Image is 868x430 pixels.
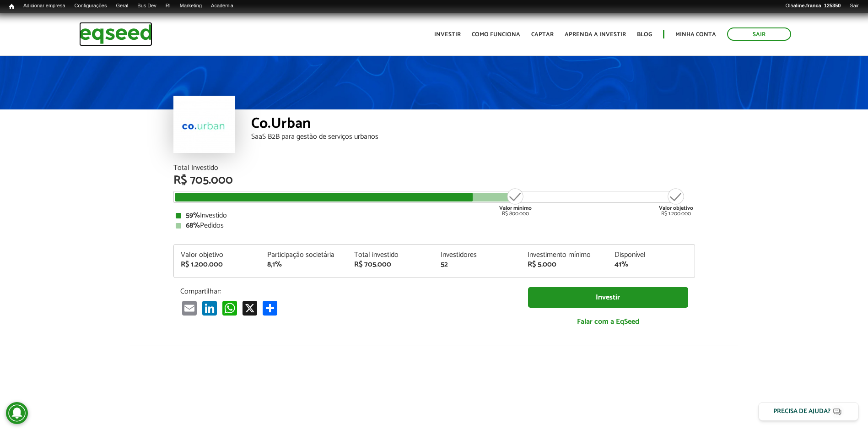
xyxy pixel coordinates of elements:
[793,3,841,8] strong: aline.franca_125350
[267,251,340,259] div: Participação societária
[498,187,533,217] div: R$ 800.000
[441,261,514,268] div: 52
[615,251,688,259] div: Disponível
[241,300,259,316] a: X
[727,27,791,41] a: Sair
[5,2,19,11] a: Início
[354,251,427,259] div: Total investido
[354,261,427,268] div: R$ 705.000
[206,2,238,10] a: Academia
[675,32,716,38] a: Minha conta
[659,204,693,212] strong: Valor objetivo
[528,312,688,331] a: Falar com a EqSeed
[79,22,152,46] img: EqSeed
[221,300,239,316] a: WhatsApp
[565,32,626,38] a: Aprenda a investir
[133,2,161,10] a: Bus Dev
[176,212,693,219] div: Investido
[70,2,112,10] a: Configurações
[181,261,254,268] div: R$ 1.200.000
[528,287,688,308] a: Investir
[472,32,520,38] a: Como funciona
[9,3,14,10] span: Início
[161,2,175,10] a: RI
[19,2,70,10] a: Adicionar empresa
[267,261,340,268] div: 8,1%
[528,251,601,259] div: Investimento mínimo
[845,2,863,10] a: Sair
[111,2,133,10] a: Geral
[528,261,601,268] div: R$ 5.000
[176,222,693,229] div: Pedidos
[251,133,695,141] div: SaaS B2B para gestão de serviços urbanos
[180,300,199,316] a: Email
[781,2,846,10] a: Oláaline.franca_125350
[441,251,514,259] div: Investidores
[531,32,554,38] a: Captar
[173,164,695,172] div: Total Investido
[181,251,254,259] div: Valor objetivo
[615,261,688,268] div: 41%
[186,209,200,222] strong: 59%
[180,287,514,296] p: Compartilhar:
[186,219,200,232] strong: 68%
[173,174,695,186] div: R$ 705.000
[261,300,279,316] a: Compartilhar
[175,2,206,10] a: Marketing
[251,116,695,133] div: Co.Urban
[659,187,693,217] div: R$ 1.200.000
[637,32,652,38] a: Blog
[200,300,219,316] a: LinkedIn
[434,32,461,38] a: Investir
[499,204,532,212] strong: Valor mínimo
